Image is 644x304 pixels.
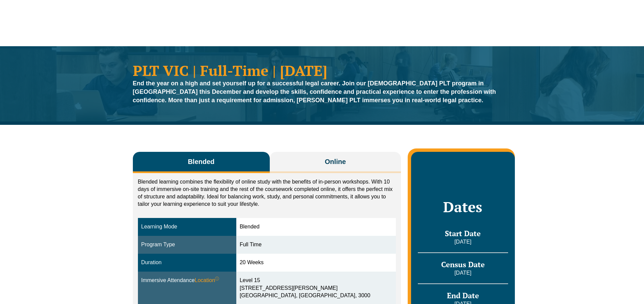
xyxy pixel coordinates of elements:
[215,276,219,281] sup: ⓘ
[133,80,496,104] strong: End the year on a high and set yourself up for a successful legal career. Join our [DEMOGRAPHIC_D...
[445,228,481,238] span: Start Date
[141,241,233,249] div: Program Type
[240,277,392,300] div: Level 15 [STREET_ADDRESS][PERSON_NAME] [GEOGRAPHIC_DATA], [GEOGRAPHIC_DATA], 3000
[141,223,233,231] div: Learning Mode
[447,291,479,300] span: End Date
[141,259,233,267] div: Duration
[441,259,485,269] span: Census Date
[138,178,396,208] p: Blended learning combines the flexibility of online study with the benefits of in-person workshop...
[240,259,392,267] div: 20 Weeks
[240,241,392,249] div: Full Time
[240,223,392,231] div: Blended
[325,157,346,166] span: Online
[418,269,508,277] p: [DATE]
[418,238,508,246] p: [DATE]
[195,277,219,284] span: Location
[188,157,215,166] span: Blended
[141,277,233,284] div: Immersive Attendance
[133,63,511,78] h1: PLT VIC | Full-Time | [DATE]
[418,198,508,215] h2: Dates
